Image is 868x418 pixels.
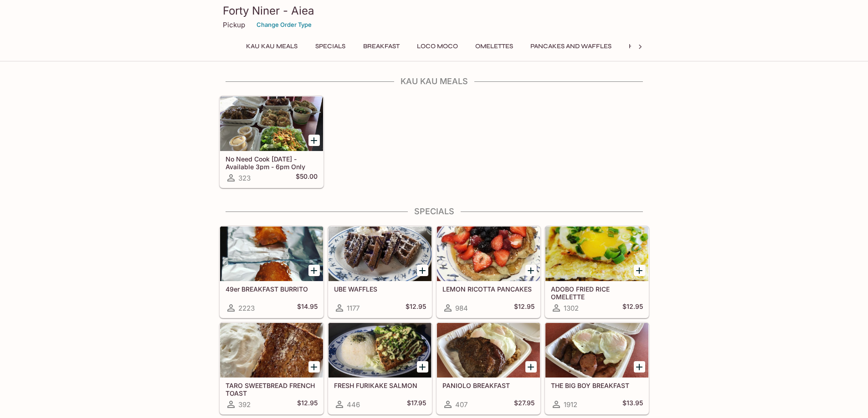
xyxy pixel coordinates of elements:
span: 446 [347,400,360,409]
a: ADOBO FRIED RICE OMELETTE1302$12.95 [545,226,649,318]
span: 1302 [564,304,579,312]
a: THE BIG BOY BREAKFAST1912$13.95 [545,322,649,414]
h5: No Need Cook [DATE] - Available 3pm - 6pm Only [226,155,318,170]
a: LEMON RICOTTA PANCAKES984$12.95 [437,226,540,318]
button: Omelettes [470,40,518,53]
h5: UBE WAFFLES [334,285,426,293]
h4: Specials [219,206,649,217]
div: 49er BREAKFAST BURRITO [220,227,323,281]
h5: 49er BREAKFAST BURRITO [226,285,318,293]
button: Add FRESH FURIKAKE SALMON [417,361,428,373]
a: UBE WAFFLES1177$12.95 [328,226,432,318]
a: 49er BREAKFAST BURRITO2223$14.95 [220,226,324,318]
h5: LEMON RICOTTA PANCAKES [442,285,534,293]
a: TARO SWEETBREAD FRENCH TOAST392$12.95 [220,322,324,414]
button: Breakfast [358,40,405,53]
div: UBE WAFFLES [329,227,431,281]
a: No Need Cook [DATE] - Available 3pm - 6pm Only323$50.00 [220,96,324,188]
h5: $27.95 [514,399,534,410]
span: 392 [238,400,251,409]
button: Add PANIOLO BREAKFAST [525,361,537,373]
button: Add UBE WAFFLES [417,265,428,276]
div: ADOBO FRIED RICE OMELETTE [545,227,648,281]
button: Change Order Type [252,18,316,32]
button: Specials [310,40,351,53]
button: Add THE BIG BOY BREAKFAST [634,361,645,373]
button: Add 49er BREAKFAST BURRITO [308,265,320,276]
a: FRESH FURIKAKE SALMON446$17.95 [328,322,432,414]
h5: $13.95 [622,399,643,410]
div: PANIOLO BREAKFAST [437,323,540,378]
span: 984 [455,304,468,312]
h5: TARO SWEETBREAD FRENCH TOAST [226,382,318,397]
button: Kau Kau Meals [241,40,303,53]
h5: $12.95 [297,399,318,410]
h4: Kau Kau Meals [219,76,649,86]
button: Add ADOBO FRIED RICE OMELETTE [634,265,645,276]
div: THE BIG BOY BREAKFAST [545,323,648,378]
a: PANIOLO BREAKFAST407$27.95 [437,322,540,414]
h5: $50.00 [296,172,318,183]
button: Hawaiian Style French Toast [624,40,736,53]
h5: PANIOLO BREAKFAST [442,382,534,389]
h5: FRESH FURIKAKE SALMON [334,382,426,389]
button: Add LEMON RICOTTA PANCAKES [525,265,537,276]
h5: ADOBO FRIED RICE OMELETTE [551,285,643,300]
div: FRESH FURIKAKE SALMON [329,323,431,378]
h3: Forty Niner - Aiea [223,4,646,18]
h5: $12.95 [514,302,534,313]
h5: $14.95 [297,302,318,313]
div: No Need Cook Today - Available 3pm - 6pm Only [220,96,323,151]
button: Pancakes and Waffles [525,40,616,53]
button: Add No Need Cook Today - Available 3pm - 6pm Only [308,135,320,146]
button: Add TARO SWEETBREAD FRENCH TOAST [308,361,320,373]
span: 2223 [238,304,255,312]
div: TARO SWEETBREAD FRENCH TOAST [220,323,323,378]
div: LEMON RICOTTA PANCAKES [437,227,540,281]
button: Loco Moco [412,40,463,53]
h5: $12.95 [406,302,426,313]
h5: $17.95 [407,399,426,410]
span: 407 [455,400,467,409]
h5: $12.95 [622,302,643,313]
span: 1912 [564,400,577,409]
span: 323 [238,174,251,182]
p: Pickup [223,20,245,29]
span: 1177 [347,304,360,312]
h5: THE BIG BOY BREAKFAST [551,382,643,389]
